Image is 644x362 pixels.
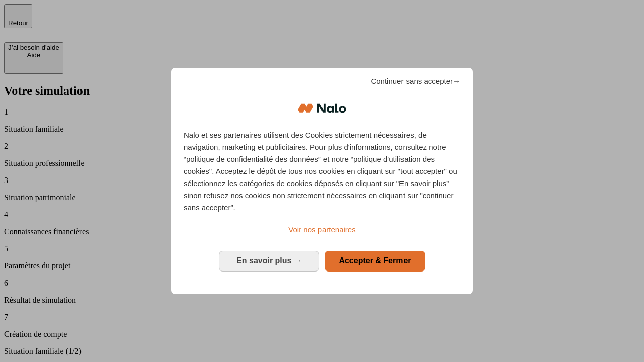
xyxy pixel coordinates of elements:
span: Accepter & Fermer [339,256,411,265]
p: Nalo et ses partenaires utilisent des Cookies strictement nécessaires, de navigation, marketing e... [184,129,460,214]
div: Bienvenue chez Nalo Gestion du consentement [171,68,473,294]
span: Continuer sans accepter→ [371,75,460,87]
img: Logo [298,93,346,123]
span: Voir nos partenaires [288,225,355,234]
button: Accepter & Fermer: Accepter notre traitement des données et fermer [325,251,425,271]
span: En savoir plus → [236,256,302,265]
a: Voir nos partenaires [184,224,460,236]
button: En savoir plus: Configurer vos consentements [219,251,319,271]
